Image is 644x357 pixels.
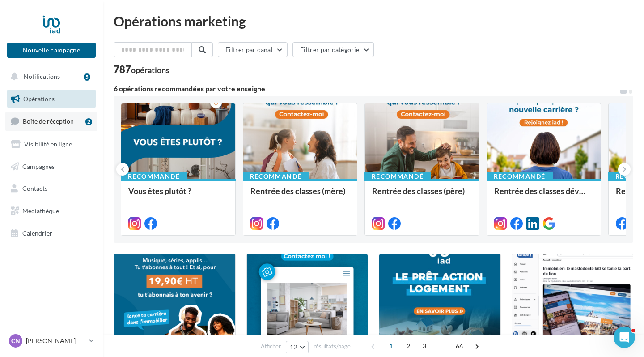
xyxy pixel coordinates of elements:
span: Calendrier [22,229,52,237]
span: Contacts [22,185,47,192]
p: [PERSON_NAME] [26,336,85,345]
a: Calendrier [5,224,97,243]
div: Recommandé [243,172,309,181]
div: Opérations marketing [114,14,633,28]
div: Rentrée des classes (père) [372,186,472,204]
span: Boîte de réception [23,117,74,125]
a: CN [PERSON_NAME] [7,332,96,349]
div: opérations [131,66,169,74]
button: 12 [286,341,309,353]
span: Médiathèque [22,207,59,215]
span: Campagnes [22,162,55,170]
span: ... [435,339,449,353]
span: CN [11,336,20,345]
button: Notifications 5 [5,67,94,86]
a: Médiathèque [5,202,97,220]
span: 66 [452,339,467,353]
div: 6 opérations recommandées par votre enseigne [114,85,619,92]
a: Boîte de réception2 [5,112,97,131]
span: 2 [401,339,415,353]
span: Notifications [24,73,60,80]
a: Visibilité en ligne [5,135,97,154]
span: Afficher [261,342,281,351]
span: 3 [417,339,432,353]
div: Recommandé [487,172,553,181]
a: Contacts [5,179,97,198]
button: Nouvelle campagne [7,43,96,58]
button: Filtrer par canal [218,42,288,57]
div: Rentrée des classes développement (conseillère) [494,186,594,204]
iframe: Intercom live chat [614,327,635,348]
div: Rentrée des classes (mère) [250,186,350,204]
div: 787 [114,65,169,74]
span: Visibilité en ligne [24,140,72,148]
div: Recommandé [121,172,187,181]
a: Opérations [5,90,97,108]
div: Recommandé [364,172,431,181]
div: 2 [85,118,92,125]
div: 5 [84,73,90,81]
a: Campagnes [5,157,97,176]
div: Vous êtes plutôt ? [128,186,228,204]
span: 1 [384,339,398,353]
span: résultats/page [314,342,351,351]
button: Filtrer par catégorie [292,42,374,57]
span: Opérations [23,95,55,103]
span: 12 [290,344,297,351]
